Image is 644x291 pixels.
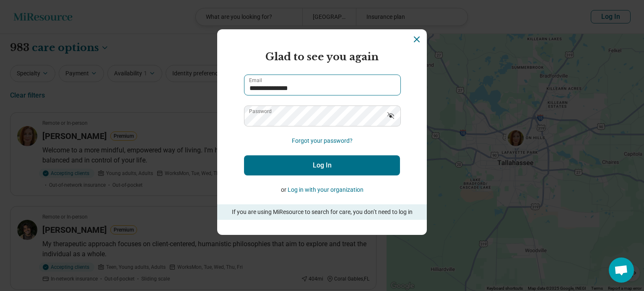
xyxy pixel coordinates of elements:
section: Login Dialog [217,29,427,235]
p: or [244,185,400,194]
button: Log In [244,155,400,175]
button: Show password [382,106,400,126]
button: Log in with your organization [288,185,364,194]
label: Password [249,109,272,114]
button: Dismiss [412,34,422,44]
button: Forgot your password? [292,136,353,145]
h2: Glad to see you again [244,49,400,64]
p: If you are using MiResource to search for care, you don’t need to log in [229,208,415,216]
label: Email [249,78,262,83]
